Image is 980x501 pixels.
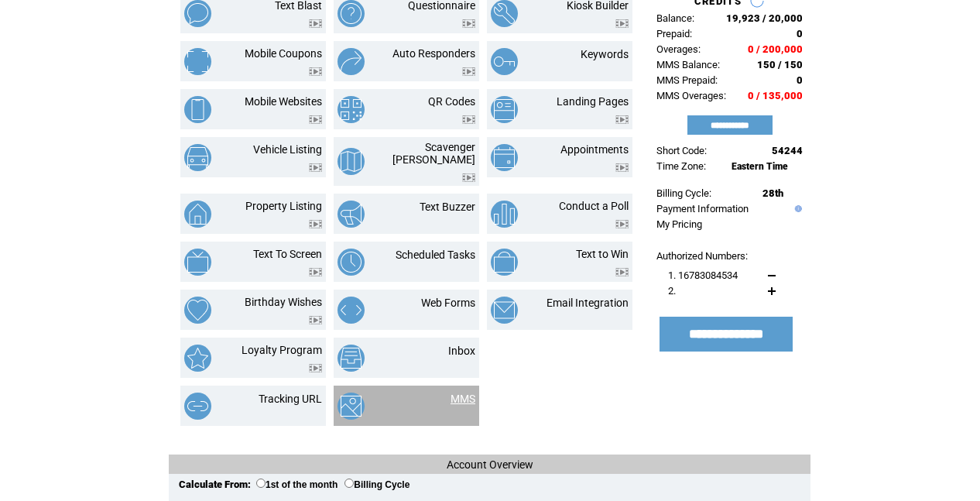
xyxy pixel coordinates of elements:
[615,163,629,172] img: video.png
[615,220,629,228] img: video.png
[656,90,726,101] span: MMS Overages:
[245,296,322,308] a: Birthday Wishes
[428,95,475,108] a: QR Codes
[245,47,322,60] a: Mobile Coupons
[491,201,518,228] img: conduct-a-poll.png
[338,393,365,420] img: mms.png
[309,67,322,76] img: video.png
[338,148,365,175] img: scavenger-hunt.png
[748,43,803,55] span: 0 / 200,000
[184,393,211,420] img: tracking-url.png
[559,200,629,212] a: Conduct a Poll
[184,144,211,171] img: vehicle-listing.png
[668,269,738,281] span: 1. 16783084534
[245,95,322,108] a: Mobile Websites
[184,249,211,276] img: text-to-screen.png
[256,479,338,490] label: 1st of the month
[656,203,749,214] a: Payment Information
[392,47,475,60] a: Auto Responders
[656,160,706,172] span: Time Zone:
[581,48,629,60] a: Keywords
[184,345,211,372] img: loyalty-program.png
[338,201,365,228] img: text-buzzer.png
[576,248,629,260] a: Text to Win
[184,96,211,123] img: mobile-websites.png
[656,43,701,55] span: Overages:
[344,479,409,490] label: Billing Cycle
[245,200,322,212] a: Property Listing
[491,144,518,171] img: appointments.png
[420,201,475,213] a: Text Buzzer
[491,297,518,324] img: email-integration.png
[656,218,702,230] a: My Pricing
[560,143,629,156] a: Appointments
[253,248,322,260] a: Text To Screen
[179,479,251,490] span: Calculate From:
[491,249,518,276] img: text-to-win.png
[451,393,475,405] a: MMS
[615,19,629,28] img: video.png
[797,28,803,39] span: 0
[392,141,475,166] a: Scavenger [PERSON_NAME]
[309,268,322,276] img: video.png
[309,19,322,28] img: video.png
[656,74,718,86] span: MMS Prepaid:
[557,95,629,108] a: Landing Pages
[656,28,692,39] span: Prepaid:
[338,48,365,75] img: auto-responders.png
[462,115,475,124] img: video.png
[656,59,720,70] span: MMS Balance:
[338,297,365,324] img: web-forms.png
[259,393,322,405] a: Tracking URL
[615,115,629,124] img: video.png
[732,161,788,172] span: Eastern Time
[748,90,803,101] span: 0 / 135,000
[797,74,803,86] span: 0
[547,297,629,309] a: Email Integration
[184,201,211,228] img: property-listing.png
[338,345,365,372] img: inbox.png
[309,220,322,228] img: video.png
[726,12,803,24] span: 19,923 / 20,000
[309,364,322,372] img: video.png
[462,173,475,182] img: video.png
[338,249,365,276] img: scheduled-tasks.png
[309,316,322,324] img: video.png
[462,67,475,76] img: video.png
[256,479,266,488] input: 1st of the month
[656,12,694,24] span: Balance:
[447,458,533,471] span: Account Overview
[656,250,748,262] span: Authorized Numbers:
[762,187,783,199] span: 28th
[791,205,802,212] img: help.gif
[462,19,475,28] img: video.png
[772,145,803,156] span: 54244
[396,249,475,261] a: Scheduled Tasks
[421,297,475,309] a: Web Forms
[344,479,354,488] input: Billing Cycle
[338,96,365,123] img: qr-codes.png
[309,115,322,124] img: video.png
[757,59,803,70] span: 150 / 150
[309,163,322,172] img: video.png
[615,268,629,276] img: video.png
[668,285,676,297] span: 2.
[184,48,211,75] img: mobile-coupons.png
[491,96,518,123] img: landing-pages.png
[656,187,711,199] span: Billing Cycle:
[253,143,322,156] a: Vehicle Listing
[184,297,211,324] img: birthday-wishes.png
[242,344,322,356] a: Loyalty Program
[656,145,707,156] span: Short Code:
[491,48,518,75] img: keywords.png
[448,345,475,357] a: Inbox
